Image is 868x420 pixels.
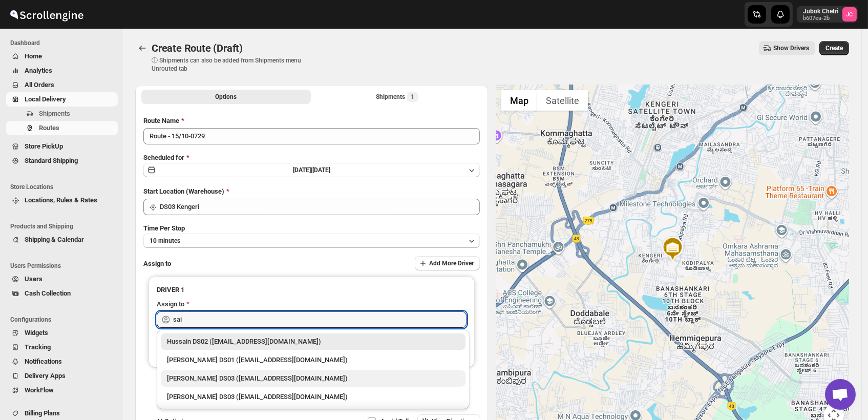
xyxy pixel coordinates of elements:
button: Cash Collection [6,286,118,301]
button: Routes [135,41,150,55]
span: Route Name [143,117,179,124]
button: All Orders [6,78,118,92]
span: Tracking [25,343,51,351]
p: b607ea-2b [803,15,838,22]
span: Store PickUp [25,142,63,150]
button: Routes [6,121,118,135]
span: Local Delivery [25,95,66,103]
button: [DATE]|[DATE] [143,163,480,177]
li: Saibur Rahman DS03 (novenik154@ihnpo.com) [157,368,470,387]
span: Users Permissions [10,262,118,270]
span: Home [25,52,42,60]
span: Billing Plans [25,409,60,417]
button: Tracking [6,340,118,354]
input: Eg: Bengaluru Route [143,128,480,144]
button: Analytics [6,64,118,78]
button: 10 minutes [143,234,480,248]
span: Locations, Rules & Rates [25,196,97,204]
button: Home [6,49,118,64]
span: Products and Shipping [10,222,118,230]
button: Selected Shipments [313,90,482,104]
span: All Orders [25,81,54,89]
span: Options [215,93,237,101]
div: Assign to [157,299,184,309]
div: All Route Options [135,108,488,414]
p: ⓘ Shipments can also be added from Shipments menu Unrouted tab [152,56,313,73]
span: Delivery Apps [25,372,66,380]
button: Shipping & Calendar [6,233,118,247]
span: [DATE] | [293,166,312,174]
button: Widgets [6,326,118,340]
div: [PERSON_NAME] DS01 ([EMAIL_ADDRESS][DOMAIN_NAME]) [167,355,459,365]
span: Notifications [25,358,62,365]
span: Shipping & Calendar [25,236,84,243]
button: Show Drivers [759,41,815,55]
span: Add More Driver [429,259,474,267]
span: Create [825,44,843,52]
span: Analytics [25,67,52,74]
div: [PERSON_NAME] DS03 ([EMAIL_ADDRESS][DOMAIN_NAME]) [167,373,459,384]
h3: DRIVER 1 [157,285,467,295]
span: Users [25,275,43,283]
span: Widgets [25,329,48,337]
button: Notifications [6,354,118,369]
span: Shipments [39,110,70,117]
span: Scheduled for [143,154,184,161]
button: Delivery Apps [6,369,118,383]
button: Show satellite imagery [537,90,588,111]
img: ScrollEngine [8,2,85,27]
button: WorkFlow [6,383,118,397]
span: 1 [411,93,414,101]
span: Create Route (Draft) [152,42,243,54]
span: Cash Collection [25,289,71,297]
button: All Route Options [141,90,311,104]
div: Hussain DS02 ([EMAIL_ADDRESS][DOMAIN_NAME]) [167,337,459,347]
button: Create [819,41,849,55]
li: Jahir Hussain DS01 (pegaya8076@excederm.com) [157,350,470,368]
span: Routes [39,124,59,132]
span: Time Per Stop [143,224,185,232]
span: WorkFlow [25,386,54,394]
button: Users [6,272,118,286]
button: Locations, Rules & Rates [6,193,118,207]
span: Jubok Chetri [842,7,857,22]
span: Standard Shipping [25,157,78,164]
span: Assign to [143,260,171,267]
span: [DATE] [312,166,330,174]
input: Search location [160,199,480,215]
span: Start Location (Warehouse) [143,187,224,195]
button: Shipments [6,107,118,121]
li: ALIM HUSSAIN DS03 (dokeda1264@hiepth.com) [157,387,470,405]
input: Search assignee [173,311,467,328]
button: Add More Driver [415,256,480,270]
span: Dashboard [10,39,118,47]
div: Open chat [825,379,856,410]
button: User menu [797,6,858,23]
button: Show street map [501,90,537,111]
li: Hussain DS02 (jarav60351@abatido.com) [157,333,470,350]
span: Store Locations [10,183,118,191]
div: Shipments [376,92,418,102]
span: Show Drivers [773,44,809,52]
p: Jubok Chetri [803,7,838,15]
text: JC [846,11,853,18]
span: 10 minutes [150,237,180,245]
div: [PERSON_NAME] DS03 ([EMAIL_ADDRESS][DOMAIN_NAME]) [167,392,459,402]
span: Configurations [10,316,118,324]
